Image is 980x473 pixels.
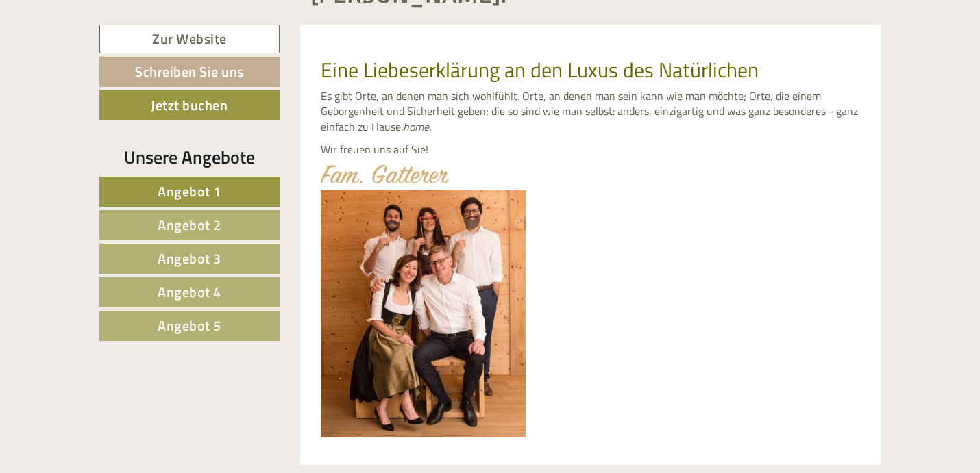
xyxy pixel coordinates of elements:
p: Wir freuen uns auf Sie! [321,142,861,157]
img: image [321,190,526,437]
img: image [321,164,449,183]
span: Angebot 4 [158,281,221,303]
span: Angebot 1 [158,181,221,202]
span: Angebot 5 [158,315,221,336]
em: home. [403,118,431,135]
a: Schreiben Sie uns [99,57,280,87]
div: Unsere Angebote [99,144,280,170]
a: Jetzt buchen [99,90,280,120]
span: Angebot 3 [158,248,221,269]
a: Zur Website [99,25,280,54]
span: Angebot 2 [158,214,221,235]
span: Eine Liebeserklärung an den Luxus des Natürlichen [321,54,759,86]
p: Es gibt Orte, an denen man sich wohlfühlt. Orte, an denen man sein kann wie man möchte; Orte, die... [321,88,861,136]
